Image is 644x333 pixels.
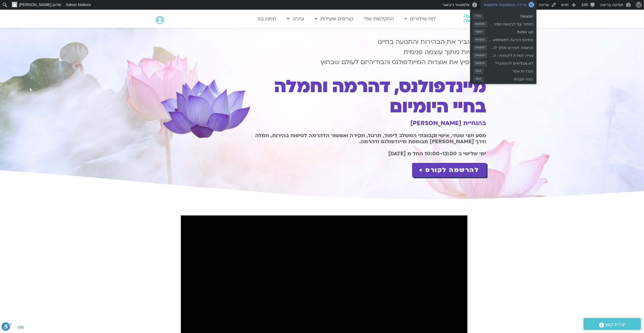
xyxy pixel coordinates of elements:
img: תודעה בריאה [464,14,490,23]
a: Headerהדר [470,11,537,19]
span: פוטר [473,29,485,35]
a: הרשמה לאירוע מתוך לוח האירועיםפופאפ [470,43,537,51]
a: יצירת קשר [584,318,641,330]
span: הרשמה לאירוע מתוך לוח האירועים [487,43,533,51]
b: מסע חצי שנתי, אישי וקבוצתי המשלב לימוד, תרגול, חקירה ואפשור הדהרמה לטיפוח בהירות, חמלה ודרך [PERS... [255,132,486,145]
span: פופאפ [473,60,487,66]
span: פופאפ [473,53,487,59]
span: בונה תבנית [484,74,533,82]
span: Header [484,11,533,19]
span: עריכה באמצעות אלמנטור [483,2,527,7]
span: הגדרות אתר [484,66,533,74]
a: לא מצליחים להתחבר?פופאפ [470,59,537,66]
span: [PERSON_NAME] [19,2,51,7]
span: פופאפ [473,37,487,43]
h1: בהנחיית [PERSON_NAME] [252,120,486,127]
a: פופאפ הודעה למשתמש לא רשוםפופאפ [470,35,537,43]
span: הדר [473,13,484,19]
a: פנייה לשירת לקוחות - ההודעה התקבלהפופאפ [470,51,537,59]
span: כפתור צף לבקשת תמיכה והרשמה התחברות יצירת קשר לכנס שהתחיל [487,19,533,27]
a: לוח שידורים [402,13,439,24]
a: ההקלטות שלי [361,13,397,24]
a: בונה תבניתאתר [470,74,537,82]
b: ימי שלישי ב 10:00-12:00 החל מ [DATE] [389,150,486,157]
span: להרשמה לקורס > [419,166,479,173]
a: כפתור צף לבקשת תמיכה והרשמה התחברות יצירת קשר לכנס שהתחילפופאפ [470,19,537,27]
a: להרשמה לקורס > [412,163,486,177]
span: פופאפ הודעה למשתמש לא רשום [487,35,533,43]
span: פופאפ [473,21,487,27]
a: קורסים ופעילות [312,13,356,24]
h1: מיינדפולנס, דהרמה וחמלה בחיי היומיום [252,76,486,117]
a: תמכו בנו [255,13,279,24]
span: footer uzi [485,27,533,35]
a: footer uziפוטר [470,27,537,35]
a: הגדרות אתראתר [470,66,537,74]
span: פנייה לשירת לקוחות - ההודעה התקבלה [487,51,533,59]
img: violet flower [158,79,252,141]
span: יצירת קשר [604,321,626,329]
h6: להגביר את הבהירות והתנועה בחיינו לחיות מתוך עוצמה פנימית להפיץ את אוצרות המיינדפולנס והבודיהיזם ל... [264,37,477,67]
a: עזרה [284,13,307,24]
span: פופאפ [473,45,487,51]
span: אתר [473,76,484,82]
span: אתר [473,68,484,74]
span: לא מצליחים להתחבר? [487,59,533,66]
